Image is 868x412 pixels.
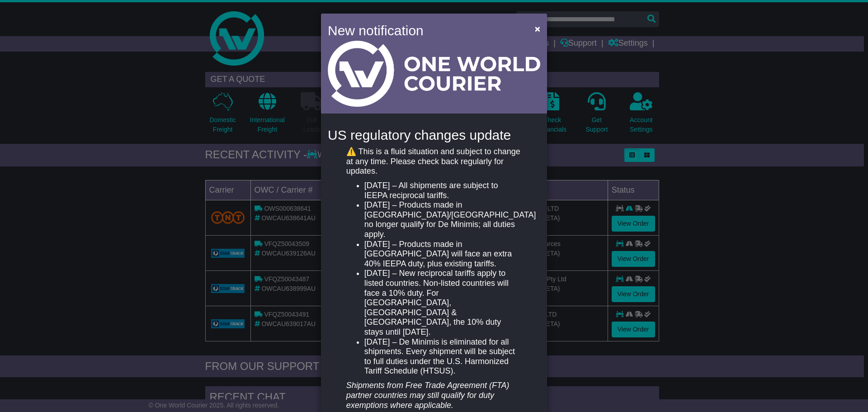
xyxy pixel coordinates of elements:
[328,41,540,107] img: Light
[364,181,522,200] li: [DATE] – All shipments are subject to IEEPA reciprocal tariffs.
[346,147,522,176] p: ⚠️ This is a fluid situation and subject to change at any time. Please check back regularly for u...
[364,337,522,376] li: [DATE] – De Minimis is eliminated for all shipments. Every shipment will be subject to full dutie...
[364,240,522,269] li: [DATE] – Products made in [GEOGRAPHIC_DATA] will face an extra 40% IEEPA duty, plus existing tari...
[328,20,522,41] h4: New notification
[535,24,540,34] span: ×
[364,200,522,239] li: [DATE] – Products made in [GEOGRAPHIC_DATA]/[GEOGRAPHIC_DATA] no longer qualify for De Minimis; a...
[364,269,522,337] li: [DATE] – New reciprocal tariffs apply to listed countries. Non-listed countries will face a 10% d...
[346,381,509,409] em: Shipments from Free Trade Agreement (FTA) partner countries may still qualify for duty exemptions...
[328,128,540,142] h4: US regulatory changes update
[530,19,545,38] button: Close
